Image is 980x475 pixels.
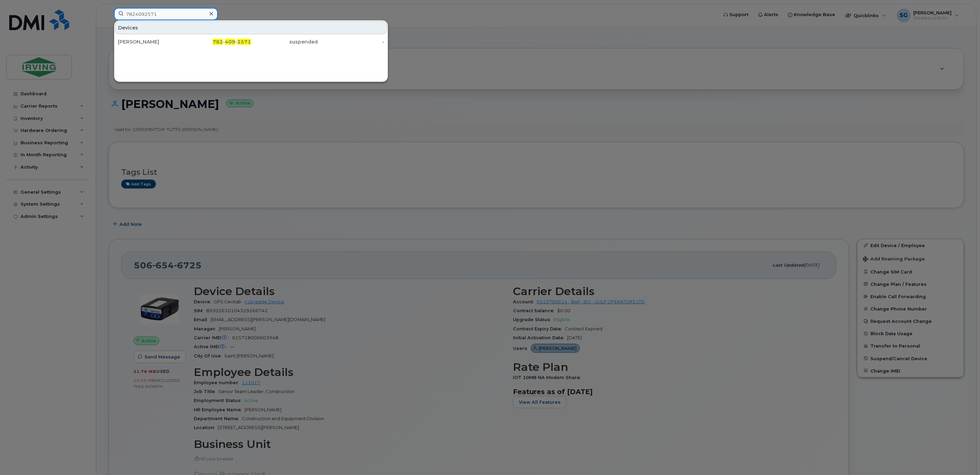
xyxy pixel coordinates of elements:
a: [PERSON_NAME]782-409-2571suspended- [115,36,387,48]
span: 782 [213,39,223,45]
span: 2571 [237,39,251,45]
span: 409 [225,39,235,45]
div: suspended [251,38,318,45]
div: - [318,38,385,45]
div: Devices [115,21,387,34]
div: [PERSON_NAME] [118,38,185,45]
div: - - [185,38,251,45]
